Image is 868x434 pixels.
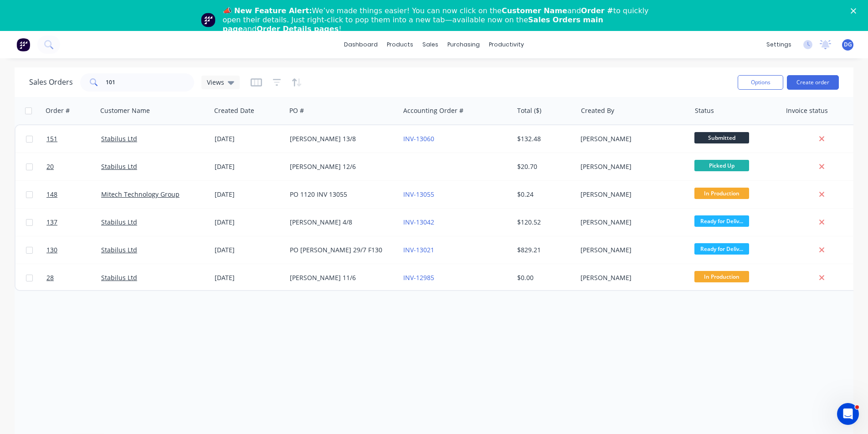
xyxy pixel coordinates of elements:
a: INV-12985 [403,273,434,282]
div: [PERSON_NAME] [580,190,682,199]
span: In Production [694,188,749,199]
a: INV-13055 [403,190,434,199]
a: 20 [46,153,101,180]
div: PO # [289,106,304,115]
div: [DATE] [215,162,282,171]
div: Total ($) [517,106,541,115]
div: PO [PERSON_NAME] 29/7 F130 [290,245,391,255]
span: 130 [46,245,57,255]
a: 137 [46,209,101,236]
div: $132.48 [517,134,570,143]
span: Picked Up [694,160,749,171]
div: [PERSON_NAME] [580,218,682,227]
div: $0.24 [517,190,570,199]
a: Stabilus Ltd [101,162,137,171]
a: Stabilus Ltd [101,245,137,254]
b: Customer Name [502,6,567,15]
a: INV-13021 [403,245,434,254]
div: [PERSON_NAME] 12/6 [290,162,391,171]
div: [PERSON_NAME] [580,162,682,171]
a: 151 [46,125,101,153]
span: DG [844,41,852,49]
span: 151 [46,134,57,143]
b: Sales Orders main page [223,15,603,33]
a: Stabilus Ltd [101,273,137,282]
button: Create order [787,75,839,90]
div: settings [762,38,796,51]
div: [PERSON_NAME] [580,134,682,143]
div: We’ve made things easier! You can now click on the and to quickly open their details. Just right-... [223,6,653,34]
div: $120.52 [517,218,570,227]
div: Close [851,8,860,14]
a: 130 [46,236,101,264]
span: Ready for Deliv... [694,243,749,255]
button: Options [738,75,783,90]
div: [PERSON_NAME] [580,273,682,282]
div: [DATE] [215,245,282,255]
b: Order Details pages [257,25,339,33]
div: Customer Name [100,106,150,115]
a: Stabilus Ltd [101,218,137,226]
div: Order # [46,106,70,115]
div: $20.70 [517,162,570,171]
div: PO 1120 INV 13055 [290,190,391,199]
span: Ready for Deliv... [694,215,749,227]
a: INV-13042 [403,218,434,226]
div: [DATE] [215,134,282,143]
span: In Production [694,271,749,282]
div: [PERSON_NAME] [580,245,682,255]
a: Stabilus Ltd [101,134,137,143]
div: [PERSON_NAME] 4/8 [290,218,391,227]
div: purchasing [443,38,484,51]
a: 28 [46,264,101,291]
iframe: Intercom live chat [837,403,859,425]
div: Created By [581,106,614,115]
div: sales [418,38,443,51]
div: [DATE] [215,190,282,199]
div: Accounting Order # [403,106,463,115]
span: 28 [46,273,54,282]
b: 📣 New Feature Alert: [223,6,312,15]
span: 20 [46,162,54,171]
input: Search... [106,73,195,92]
div: $0.00 [517,273,570,282]
div: Status [695,106,714,115]
span: Views [207,77,224,87]
span: Submitted [694,132,749,143]
a: INV-13060 [403,134,434,143]
a: 148 [46,181,101,208]
div: products [382,38,418,51]
div: Invoice status [786,106,828,115]
div: [DATE] [215,218,282,227]
div: [DATE] [215,273,282,282]
img: Profile image for Team [201,13,216,27]
a: dashboard [339,38,382,51]
div: [PERSON_NAME] 11/6 [290,273,391,282]
div: productivity [484,38,529,51]
a: Mitech Technology Group [101,190,180,199]
div: Created Date [214,106,254,115]
img: Factory [16,38,30,51]
h1: Sales Orders [29,78,73,87]
span: 148 [46,190,57,199]
div: $829.21 [517,245,570,255]
b: Order # [581,6,613,15]
div: [PERSON_NAME] 13/8 [290,134,391,143]
span: 137 [46,218,57,227]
